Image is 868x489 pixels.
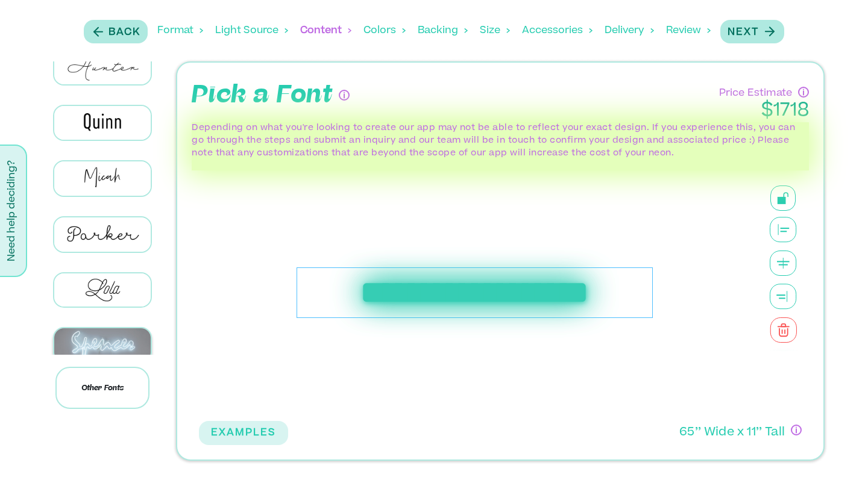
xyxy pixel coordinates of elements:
div: Delivery [605,12,654,49]
p: Depending on what you're looking to create our app may not be able to reflect your exact design. ... [192,122,809,160]
iframe: Chat Widget [808,431,868,489]
p: $ 1718 [719,101,809,122]
div: Light Source [215,12,288,49]
img: Quinn [54,106,151,140]
div: Review [666,12,711,49]
button: EXAMPLES [199,421,288,445]
img: Hunter [54,51,151,85]
img: Spencer [54,328,151,362]
button: Back [84,20,148,43]
p: Back [108,25,140,40]
div: Backing [418,12,468,49]
div: Have questions about pricing or just need a human touch? Go through the process and submit an inq... [798,87,809,98]
p: Price Estimate [719,83,792,101]
img: Parker [54,217,151,252]
div: Size [480,12,510,49]
p: Pick a Font [192,77,333,113]
img: Lola [54,273,151,307]
div: Content [300,12,351,49]
img: Micah [54,161,151,196]
div: Accessories [522,12,593,49]
p: Next [728,25,759,40]
div: Format [157,12,203,49]
p: 65 ’’ Wide x 11 ’’ Tall [679,425,785,442]
div: If you have questions about size, or if you can’t design exactly what you want here, no worries! ... [791,425,802,435]
button: Next [720,20,784,43]
p: Other Fonts [55,367,149,409]
div: Colors [363,12,406,49]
